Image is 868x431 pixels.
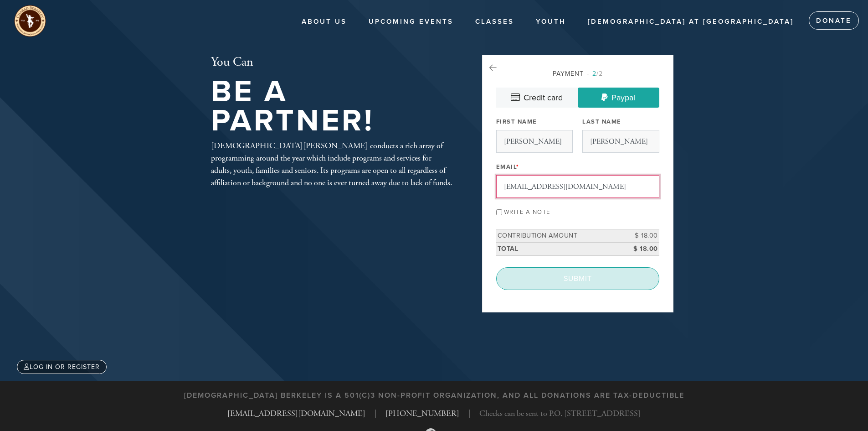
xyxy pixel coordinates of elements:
[496,69,659,78] div: Payment
[385,408,459,419] a: [PHONE_NUMBER]
[496,267,659,290] input: Submit
[496,229,618,243] td: Contribution Amount
[592,70,596,78] span: 2
[211,140,452,189] div: [DEMOGRAPHIC_DATA][PERSON_NAME] conducts a rich array of programming around the year which includ...
[516,163,519,171] span: This field is required.
[529,13,573,31] a: Youth
[496,118,537,126] label: First Name
[496,88,578,108] a: Credit card
[468,407,470,420] span: |
[295,13,354,31] a: About Us
[375,407,376,420] span: |
[582,118,621,126] label: Last Name
[809,11,859,30] a: Donate
[17,360,107,374] a: Log in or register
[578,88,659,108] a: Paypal
[479,407,641,420] span: Checks can be sent to P.O. [STREET_ADDRESS]
[211,55,452,70] h2: You Can
[211,77,452,136] h1: Be A Partner!
[227,408,365,419] a: [EMAIL_ADDRESS][DOMAIN_NAME]
[504,208,550,216] label: Write a note
[587,70,603,78] span: /2
[618,229,659,243] td: $ 18.00
[184,391,684,400] h3: [DEMOGRAPHIC_DATA] Berkeley is a 501(c)3 non-profit organization, and all donations are tax-deduc...
[362,13,460,31] a: Upcoming Events
[618,242,659,255] td: $ 18.00
[468,13,521,31] a: Classes
[581,13,801,31] a: [DEMOGRAPHIC_DATA] at [GEOGRAPHIC_DATA]
[496,163,519,171] label: Email
[496,242,618,255] td: Total
[14,5,46,37] img: unnamed%20%283%29_0.png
